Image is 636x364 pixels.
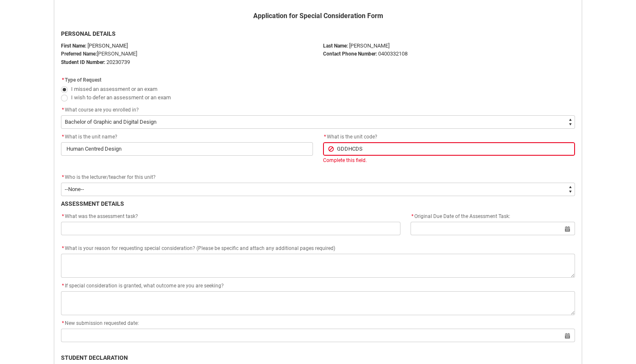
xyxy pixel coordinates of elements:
b: ASSESSMENT DETAILS [61,200,124,207]
b: Last Name: [323,43,348,49]
abbr: required [62,213,64,219]
span: I wish to defer an assessment or an exam [71,94,171,101]
strong: First Name: [61,43,86,49]
abbr: required [62,77,64,83]
span: What was the assessment task? [61,213,138,219]
abbr: required [62,174,64,180]
p: [PERSON_NAME] [323,42,575,50]
span: New submission requested date: [61,320,139,326]
span: What course are you enrolled in? [65,107,139,113]
abbr: required [62,134,64,140]
abbr: required [324,134,326,140]
span: If special consideration is granted, what outcome are you are seeking? [61,283,224,289]
strong: Student ID Number: [61,59,105,65]
span: Who is the lecturer/teacher for this unit? [65,174,156,180]
span: What is the unit code? [323,134,377,140]
p: [PERSON_NAME] [61,42,313,50]
span: [PERSON_NAME] [97,50,137,57]
abbr: required [62,320,64,326]
p: 20230739 [61,58,313,66]
span: What is your reason for requesting special consideration? (Please be specific and attach any addi... [61,245,335,251]
abbr: required [411,213,413,219]
span: What is the unit name? [61,134,117,140]
span: I missed an assessment or an exam [71,86,157,92]
span: Type of Request [65,77,101,83]
abbr: required [62,245,64,251]
abbr: required [62,107,64,113]
b: Application for Special Consideration Form [253,12,383,20]
b: STUDENT DECLARATION [61,354,128,361]
b: Contact Phone Number: [323,51,377,57]
strong: Preferred Name: [61,51,97,57]
span: Original Due Date of the Assessment Task: [411,213,510,219]
div: Complete this field. [323,157,575,164]
abbr: required [62,283,64,289]
b: PERSONAL DETAILS [61,30,116,37]
span: 0400332108 [378,50,408,57]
